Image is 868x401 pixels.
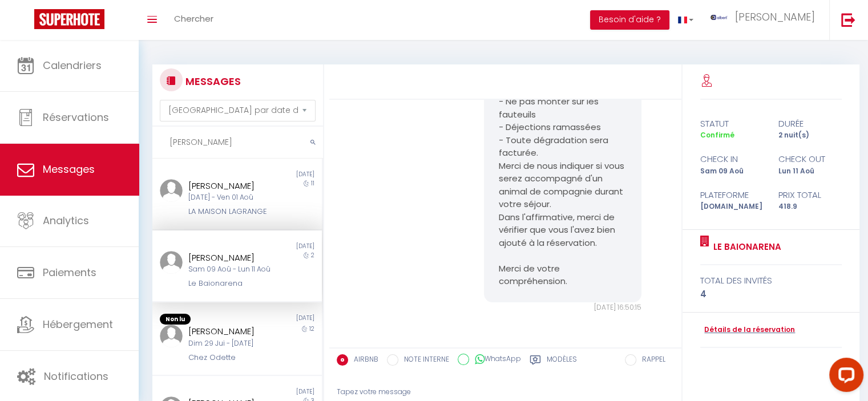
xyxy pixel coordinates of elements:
input: Rechercher un mot clé [152,127,323,159]
div: Dim 29 Jui - [DATE] [188,338,272,349]
div: total des invités [700,274,842,287]
div: statut [693,117,771,131]
label: WhatsApp [469,354,521,366]
label: RAPPEL [636,354,665,367]
div: [DATE] [237,314,321,325]
div: 4 [700,287,842,301]
span: Analytics [43,213,89,228]
span: Hébergement [43,317,113,331]
label: AIRBNB [348,354,378,367]
div: [PERSON_NAME] [188,251,272,265]
label: Modèles [547,354,577,368]
div: durée [771,117,849,131]
a: Détails de la réservation [700,325,795,335]
div: Chez Odette [188,352,272,363]
div: 2 nuit(s) [771,130,849,141]
img: ... [160,251,183,274]
label: NOTE INTERNE [398,354,449,367]
div: Prix total [771,188,849,202]
button: Besoin d'aide ? [590,10,669,30]
span: Notifications [44,369,108,383]
div: [DATE] - Ven 01 Aoû [188,192,272,203]
div: check in [693,152,771,166]
div: [PERSON_NAME] [188,179,272,193]
span: Non lu [160,314,191,325]
div: 418.9 [771,201,849,212]
span: 12 [309,325,314,333]
img: logout [841,13,855,27]
span: Confirmé [700,130,734,140]
img: ... [710,15,728,20]
img: ... [160,179,183,202]
iframe: LiveChat chat widget [820,353,868,401]
a: Le Baionarena [709,240,781,254]
div: [DATE] [237,170,321,179]
img: ... [160,325,183,347]
img: Super Booking [34,9,104,29]
span: Chercher [174,13,213,25]
span: 2 [311,251,314,260]
div: [DATE] [237,387,321,396]
h3: MESSAGES [183,68,241,94]
div: [DATE] 16:50:15 [484,302,641,313]
div: [PERSON_NAME] [188,325,272,338]
div: Sam 09 Aoû - Lun 11 Aoû [188,264,272,275]
span: Calendriers [43,58,102,72]
div: Le Baionarena [188,278,272,289]
div: LA MAISON LAGRANGE [188,206,272,217]
span: Paiements [43,265,96,280]
div: Sam 09 Aoû [693,166,771,177]
div: check out [771,152,849,166]
div: Lun 11 Aoû [771,166,849,177]
div: Plateforme [693,188,771,202]
span: Réservations [43,110,109,124]
span: 11 [311,179,314,188]
span: Messages [43,162,95,176]
div: [DATE] [237,242,321,251]
span: [PERSON_NAME] [735,10,815,24]
div: [DOMAIN_NAME] [693,201,771,212]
